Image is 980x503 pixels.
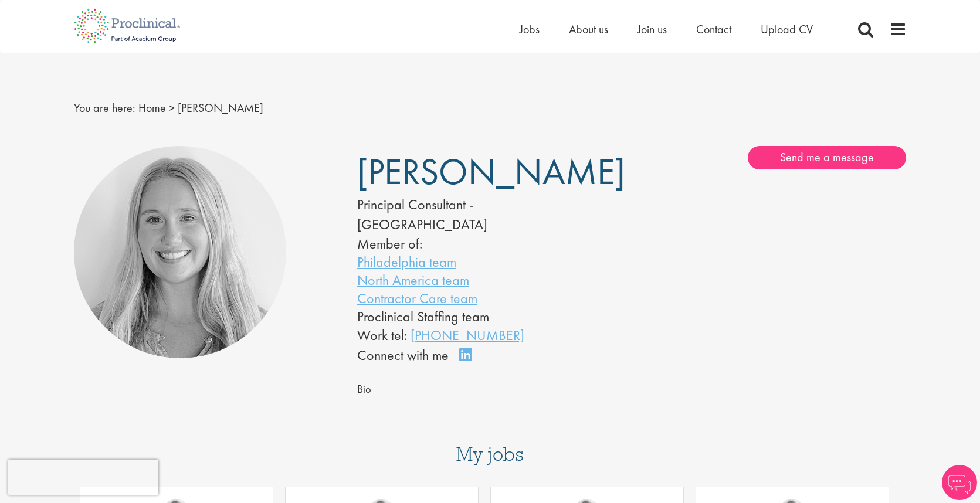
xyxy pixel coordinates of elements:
div: Principal Consultant - [GEOGRAPHIC_DATA] [357,195,596,235]
a: Philadelphia team [357,253,456,271]
a: [PHONE_NUMBER] [411,326,524,344]
span: [PERSON_NAME] [357,148,625,195]
a: Join us [637,22,667,37]
span: Work tel: [357,326,407,344]
a: About us [569,22,608,37]
a: North America team [357,271,469,289]
span: > [169,100,175,115]
h3: My jobs [74,444,907,464]
span: Bio [357,382,371,396]
iframe: reCAPTCHA [8,460,158,495]
span: You are here: [74,100,135,115]
span: [PERSON_NAME] [178,100,263,115]
a: Upload CV [761,22,813,37]
label: Member of: [357,234,422,253]
img: Shannon Briggs [74,146,287,359]
a: Jobs [520,22,540,37]
a: Contact [696,22,731,37]
a: Send me a message [748,146,906,169]
a: Contractor Care team [357,289,477,307]
a: breadcrumb link [138,100,166,115]
li: Proclinical Staffing team [357,307,596,325]
img: Chatbot [942,465,977,500]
